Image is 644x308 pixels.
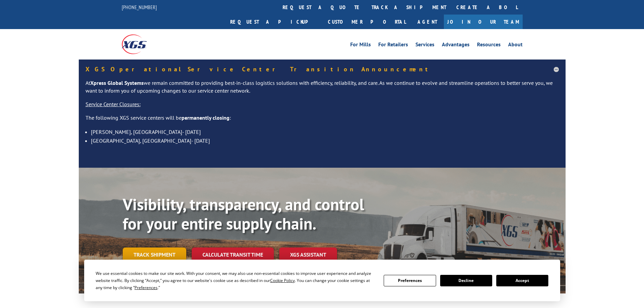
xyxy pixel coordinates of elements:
[192,247,274,262] a: Calculate transit time
[86,79,559,101] p: At we remain committed to providing best-in-class logistics solutions with efficiency, reliabilit...
[384,275,436,286] button: Preferences
[123,247,186,262] a: Track shipment
[270,278,295,283] span: Cookie Policy
[415,42,434,49] a: Services
[182,114,230,121] strong: permanently closing
[123,194,364,234] b: Visibility, transparency, and control for your entire supply chain.
[122,4,157,10] a: [PHONE_NUMBER]
[350,42,371,49] a: For Mills
[91,127,559,136] li: [PERSON_NAME], [GEOGRAPHIC_DATA]- [DATE]
[90,79,144,86] strong: Xpress Global Systems
[86,101,141,108] u: Service Center Closures:
[323,15,411,29] a: Customer Portal
[508,42,523,49] a: About
[378,42,408,49] a: For Retailers
[91,136,559,145] li: [GEOGRAPHIC_DATA], [GEOGRAPHIC_DATA]- [DATE]
[442,42,470,49] a: Advantages
[440,275,492,286] button: Decline
[135,285,158,290] span: Preferences
[477,42,501,49] a: Resources
[496,275,548,286] button: Accept
[84,260,560,301] div: Cookie Consent Prompt
[444,15,523,29] a: Join Our Team
[86,66,559,72] h5: XGS Operational Service Center Transition Announcement
[411,15,444,29] a: Agent
[86,114,559,127] p: The following XGS service centers will be :
[279,247,337,262] a: XGS ASSISTANT
[96,270,376,291] div: We use essential cookies to make our site work. With your consent, we may also use non-essential ...
[225,15,323,29] a: Request a pickup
